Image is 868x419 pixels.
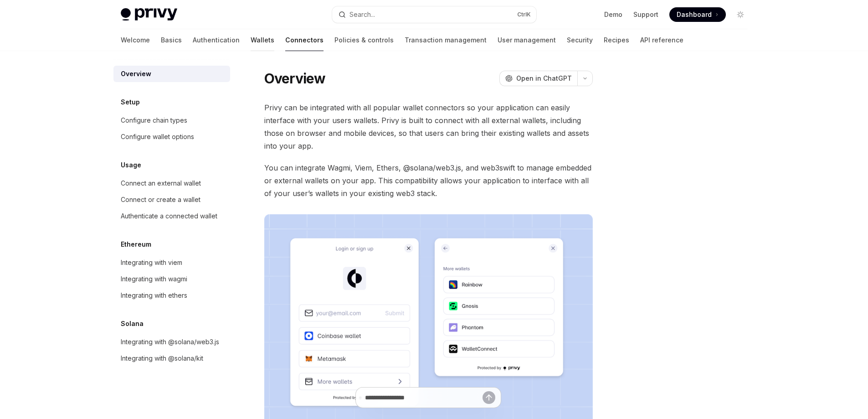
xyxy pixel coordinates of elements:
[113,112,230,129] a: Configure chain types
[161,29,182,51] a: Basics
[121,131,194,142] div: Configure wallet options
[121,274,187,285] div: Integrating with wagmi
[121,97,140,108] h5: Setup
[733,7,748,22] button: Toggle dark mode
[121,178,201,189] div: Connect an external wallet
[334,29,394,51] a: Policies & controls
[285,29,324,51] a: Connectors
[121,29,150,51] a: Welcome
[567,29,593,51] a: Security
[604,29,629,51] a: Recipes
[640,29,683,51] a: API reference
[516,74,572,83] span: Open in ChatGPT
[113,208,230,224] a: Authenticate a connected wallet
[113,254,230,271] a: Integrating with viem
[193,29,240,51] a: Authentication
[121,257,182,268] div: Integrating with viem
[121,239,151,250] h5: Ethereum
[669,7,726,22] a: Dashboard
[121,8,177,21] img: light logo
[113,287,230,304] a: Integrating with ethers
[332,6,536,23] button: Search...CtrlK
[251,29,274,51] a: Wallets
[264,101,593,152] span: Privy can be integrated with all popular wallet connectors so your application can easily interfa...
[113,271,230,287] a: Integrating with wagmi
[121,290,187,301] div: Integrating with ethers
[517,11,531,18] span: Ctrl K
[121,68,151,79] div: Overview
[113,334,230,350] a: Integrating with @solana/web3.js
[113,350,230,367] a: Integrating with @solana/kit
[121,211,217,222] div: Authenticate a connected wallet
[113,66,230,82] a: Overview
[604,10,622,19] a: Demo
[121,115,187,126] div: Configure chain types
[498,29,556,51] a: User management
[677,10,712,19] span: Dashboard
[121,160,141,171] h5: Usage
[499,71,577,86] button: Open in ChatGPT
[113,129,230,145] a: Configure wallet options
[121,336,219,347] div: Integrating with @solana/web3.js
[349,9,375,20] div: Search...
[633,10,658,19] a: Support
[121,353,203,364] div: Integrating with @solana/kit
[264,70,326,87] h1: Overview
[483,391,495,404] button: Send message
[121,318,144,329] h5: Solana
[405,29,487,51] a: Transaction management
[264,161,593,200] span: You can integrate Wagmi, Viem, Ethers, @solana/web3.js, and web3swift to manage embedded or exter...
[113,191,230,208] a: Connect or create a wallet
[121,194,200,205] div: Connect or create a wallet
[113,175,230,191] a: Connect an external wallet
